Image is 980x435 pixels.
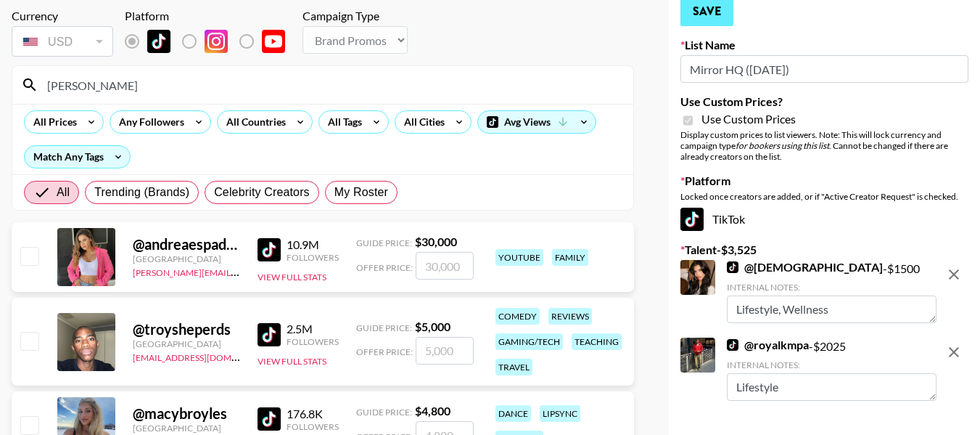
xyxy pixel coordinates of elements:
[727,261,738,273] img: TikTok
[133,264,347,278] a: [PERSON_NAME][EMAIL_ADDRESS][DOMAIN_NAME]
[110,111,187,133] div: Any Followers
[680,191,968,202] div: Locked once creators are added, or if "Active Creator Request" is checked.
[495,333,563,350] div: gaming/tech
[416,252,474,280] input: 30,000
[258,238,281,261] img: TikTok
[287,237,339,252] div: 10.9M
[334,184,388,201] span: My Roster
[94,184,189,201] span: Trending (Brands)
[727,339,738,351] img: TikTok
[258,407,281,431] img: TikTok
[478,111,596,133] div: Avg Views
[287,322,339,336] div: 2.5M
[727,260,883,275] a: @[DEMOGRAPHIC_DATA]
[395,111,448,133] div: All Cities
[680,174,968,188] label: Platform
[415,235,457,248] strong: $ 30,000
[125,26,297,57] div: List locked to TikTok.
[287,407,339,421] div: 176.8K
[548,308,592,325] div: reviews
[572,333,622,350] div: teaching
[287,336,339,347] div: Followers
[415,404,450,418] strong: $ 4,800
[287,421,339,432] div: Followers
[939,338,968,367] button: remove
[356,262,413,273] span: Offer Price:
[258,272,326,282] button: View Full Stats
[727,260,936,323] div: - $ 1500
[727,296,936,323] textarea: Lifestyle, Wellness
[727,282,936,293] div: Internal Notes:
[133,423,240,434] div: [GEOGRAPHIC_DATA]
[205,30,228,53] img: Instagram
[25,111,80,133] div: All Prices
[133,320,240,338] div: @ troysheperds
[727,338,809,352] a: @royalkmpa
[258,356,326,367] button: View Full Stats
[133,338,240,349] div: [GEOGRAPHIC_DATA]
[147,30,170,53] img: TikTok
[727,373,936,401] textarea: Lifestyle
[680,208,968,231] div: TikTok
[495,249,543,266] div: youtube
[495,405,531,422] div: dance
[15,29,110,54] div: USD
[262,30,285,53] img: YouTube
[701,112,796,126] span: Use Custom Prices
[727,359,936,370] div: Internal Notes:
[680,129,968,162] div: Display custom prices to list viewers. Note: This will lock currency and campaign type . Cannot b...
[939,260,968,289] button: remove
[415,320,450,333] strong: $ 5,000
[133,235,240,253] div: @ andreaespadatv
[356,237,412,248] span: Guide Price:
[540,405,580,422] div: lipsync
[736,140,829,151] em: for bookers using this list
[133,404,240,423] div: @ macybroyles
[416,337,474,365] input: 5,000
[218,111,289,133] div: All Countries
[319,111,365,133] div: All Tags
[680,208,704,231] img: TikTok
[356,322,412,333] span: Guide Price:
[356,407,412,418] span: Guide Price:
[214,184,310,201] span: Celebrity Creators
[38,73,625,97] input: Search by User Name
[12,23,113,60] div: Currency is locked to USD
[552,249,588,266] div: family
[57,184,70,201] span: All
[356,346,413,357] span: Offer Price:
[680,94,968,109] label: Use Custom Prices?
[302,9,408,23] div: Campaign Type
[680,38,968,52] label: List Name
[12,9,113,23] div: Currency
[133,253,240,264] div: [GEOGRAPHIC_DATA]
[680,243,968,257] label: Talent - $ 3,525
[495,359,532,375] div: travel
[287,252,339,263] div: Followers
[125,9,297,23] div: Platform
[25,146,130,168] div: Match Any Tags
[727,338,936,401] div: - $ 2025
[258,323,281,346] img: TikTok
[495,308,540,325] div: comedy
[133,349,279,363] a: [EMAIL_ADDRESS][DOMAIN_NAME]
